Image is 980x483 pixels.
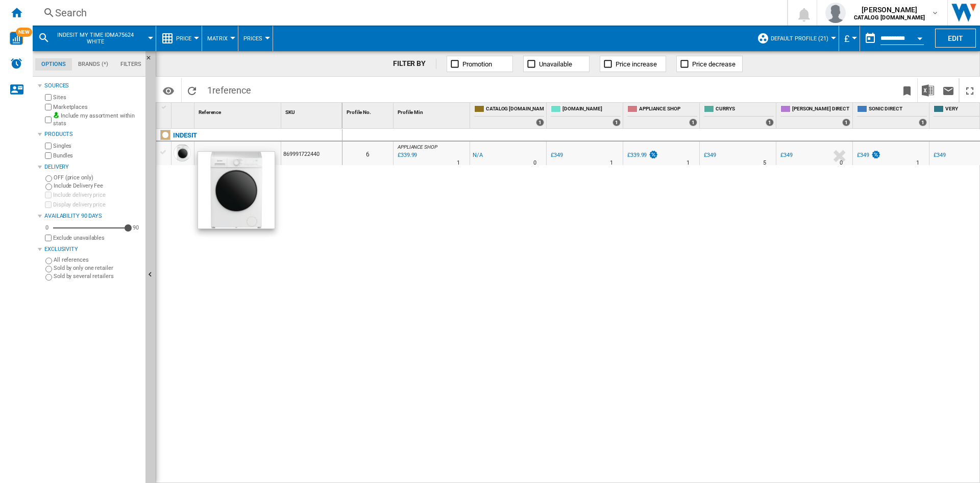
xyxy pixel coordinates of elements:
button: Download in Excel [918,78,938,102]
span: Promotion [462,60,492,68]
button: Price increase [600,56,666,72]
button: Maximize [960,78,980,102]
div: INDESIT MY TIME IDMA75624 WHITE [38,26,151,51]
div: 0 [43,224,51,232]
div: [PERSON_NAME] DIRECT 1 offers sold by HUGHES DIRECT [778,103,852,128]
span: Profile No. [347,109,371,115]
div: Reference Sort None [197,103,281,119]
input: All references [45,258,52,264]
div: Delivery Time : 1 day [457,158,460,168]
div: CURRYS 1 offers sold by CURRYS [702,103,776,128]
input: Display delivery price [45,201,52,208]
label: Display delivery price [53,201,141,209]
div: Products [44,130,141,139]
button: £ [844,26,854,51]
label: All references [54,256,141,264]
img: alerts-logo.svg [10,57,22,70]
span: Price [176,35,191,42]
div: £349 [855,150,881,160]
label: Exclude unavailables [53,234,141,242]
md-tab-item: Options [35,58,72,71]
input: Sold by several retailers [45,274,52,281]
div: Sort None [345,103,393,119]
span: Profile Min [398,109,423,115]
div: Click to filter on that brand [173,129,197,142]
div: Sort None [174,103,194,119]
img: mysite-bg-18x18.png [53,112,59,118]
div: FILTER BY [393,59,436,69]
img: wise-card.svg [10,32,23,45]
input: Sold by only one retailer [45,266,52,272]
div: Delivery Time : 1 day [687,158,690,168]
div: Availability 90 Days [44,212,141,220]
div: Delivery Time : 5 days [763,158,766,168]
span: Price increase [616,60,657,68]
label: Singles [53,142,141,150]
button: INDESIT MY TIME IDMA75624 WHITE [54,26,146,51]
span: [PERSON_NAME] [854,5,925,15]
button: Default profile (21) [771,26,834,51]
button: Send this report by email [938,78,959,102]
div: Delivery Time : 0 day [533,158,536,168]
div: 869991722440 [281,142,342,165]
div: SONIC DIRECT 1 offers sold by SONIC DIRECT [855,103,929,128]
div: £349 [549,150,563,160]
div: Exclusivity [44,245,141,254]
button: Hide [145,51,158,70]
input: Singles [45,143,52,149]
div: 1 offers sold by HUGHES DIRECT [842,119,850,126]
label: Sites [53,94,141,101]
span: SKU [285,109,295,115]
span: Price decrease [692,60,736,68]
div: £349 [551,152,563,158]
div: MY TIME IDMA75624 WHITE [199,143,271,166]
span: [PERSON_NAME] DIRECT [792,105,850,114]
md-menu: Currency [839,26,860,51]
span: Unavailable [539,60,572,68]
div: £349 [779,150,793,160]
span: Prices [243,35,262,42]
span: Default profile (21) [771,35,828,42]
md-tab-item: Brands (*) [72,58,114,71]
span: CURRYS [716,105,774,114]
label: Bundles [53,152,141,159]
button: Edit [935,29,976,48]
span: NEW [16,28,32,37]
button: Reload [182,78,202,102]
img: excel-24x24.png [922,84,934,97]
span: Matrix [207,35,228,42]
div: 90 [130,224,141,232]
button: Prices [243,26,267,51]
img: profile.jpg [825,3,846,23]
div: £349 [934,152,946,158]
div: Profile No. Sort None [345,103,393,119]
div: Sources [44,82,141,90]
div: Delivery [44,163,141,171]
label: OFF (price only) [54,174,141,181]
md-tab-item: Filters [114,58,148,71]
div: Delivery Time : 1 day [916,158,919,168]
label: Include Delivery Fee [54,182,141,190]
span: CATALOG [DOMAIN_NAME] [486,105,544,114]
div: Default profile (21) [757,26,834,51]
span: Reference [199,109,221,115]
div: SKU Sort None [283,103,342,119]
span: SONIC DIRECT [869,105,927,114]
label: Sold by only one retailer [54,264,141,272]
button: Matrix [207,26,233,51]
label: Include delivery price [53,191,141,199]
img: promotionV3.png [871,150,881,159]
input: Include delivery price [45,192,52,198]
div: £349 [932,150,946,160]
div: [DOMAIN_NAME] 1 offers sold by AO.COM [549,103,623,128]
button: Promotion [447,56,513,72]
div: APPLIANCE SHOP 1 offers sold by APPLIANCE SHOP [625,103,699,128]
input: Include my assortment within stats [45,113,52,126]
button: Price [176,26,197,51]
button: Open calendar [911,28,929,46]
span: [DOMAIN_NAME] [562,105,621,114]
div: 1 offers sold by APPLIANCE SHOP [689,119,697,126]
div: £349 [780,152,793,158]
